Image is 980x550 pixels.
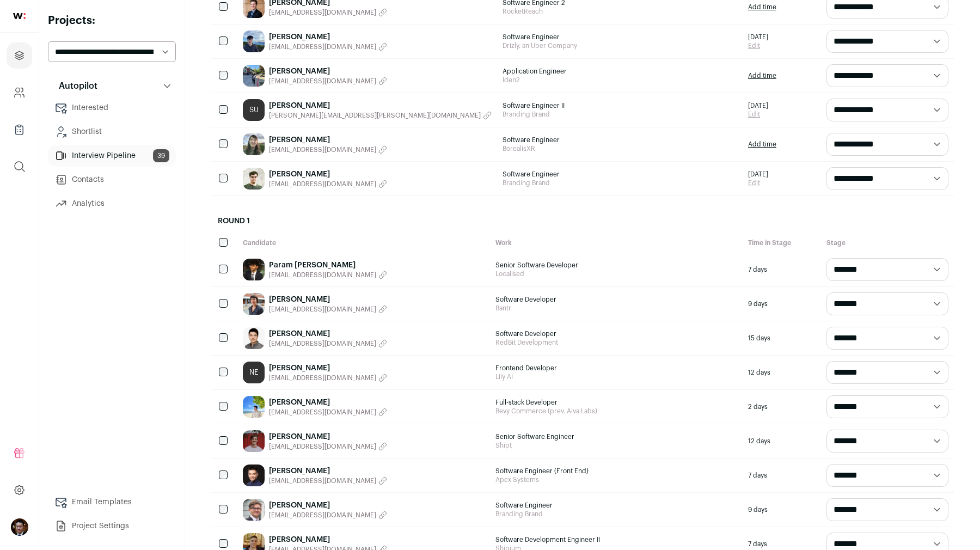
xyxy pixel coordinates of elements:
[748,170,768,179] span: [DATE]
[269,534,387,545] a: [PERSON_NAME]
[743,233,821,253] div: Time in Stage
[243,99,265,121] a: SU
[748,71,776,80] a: Add time
[48,97,176,119] a: Interested
[748,179,768,187] a: Edit
[503,76,737,84] span: Iden2
[503,110,737,119] span: Branding Brand
[495,441,737,450] span: Shipt
[495,510,737,518] span: Branding Brand
[269,42,376,51] span: [EMAIL_ADDRESS][DOMAIN_NAME]
[48,515,176,537] a: Project Settings
[269,42,387,51] button: [EMAIL_ADDRESS][DOMAIN_NAME]
[748,41,768,50] a: Edit
[748,101,768,110] span: [DATE]
[503,101,737,110] span: Software Engineer II
[743,493,821,527] div: 9 days
[269,339,376,348] span: [EMAIL_ADDRESS][DOMAIN_NAME]
[48,491,176,513] a: Email Templates
[503,179,737,187] span: Branding Brand
[269,408,387,417] button: [EMAIL_ADDRESS][DOMAIN_NAME]
[269,100,492,111] a: [PERSON_NAME]
[821,233,954,253] div: Stage
[243,293,265,315] img: 43780273325e19bcc7045d90d1abe388c962e55c58dd11dfc50749cb202394d1.jpg
[743,459,821,492] div: 7 days
[48,121,176,143] a: Shortlist
[269,305,376,314] span: [EMAIL_ADDRESS][DOMAIN_NAME]
[495,338,737,347] span: RedBit Development
[269,339,387,348] button: [EMAIL_ADDRESS][DOMAIN_NAME]
[743,390,821,424] div: 2 days
[269,374,387,382] button: [EMAIL_ADDRESS][DOMAIN_NAME]
[269,466,387,476] a: [PERSON_NAME]
[13,13,26,19] img: wellfound-shorthand-0d5821cbd27db2630d0214b213865d53afaa358527fdda9d0ea32b1df1b89c2c.svg
[495,261,737,270] span: Senior Software Developer
[243,259,265,280] img: d5b3e2ce0987a51086cd755b009c9ca063b652aedd36391cac13707d8e18462c.jpg
[743,356,821,389] div: 12 days
[269,442,376,451] span: [EMAIL_ADDRESS][DOMAIN_NAME]
[269,294,387,305] a: [PERSON_NAME]
[269,8,376,17] span: [EMAIL_ADDRESS][DOMAIN_NAME]
[153,149,169,162] span: 39
[269,66,387,77] a: [PERSON_NAME]
[269,32,387,42] a: [PERSON_NAME]
[269,77,387,85] button: [EMAIL_ADDRESS][DOMAIN_NAME]
[503,41,737,50] span: Drizly, an Uber Company
[211,209,954,233] h2: Round 1
[269,363,387,374] a: [PERSON_NAME]
[743,253,821,286] div: 7 days
[495,535,737,544] span: Software Development Engineer II
[243,65,265,87] img: 83afac0cfb5fb1c00ede18ae6c9a12579fc96b2e10ffa08071160e56e3fbc3f8
[269,397,387,408] a: [PERSON_NAME]
[743,287,821,321] div: 9 days
[243,30,265,52] img: 854259ab79fa6ba1379ab766a26bea03d6cdb459e79c33117d661635b0b25baf.jpg
[269,431,387,442] a: [PERSON_NAME]
[503,67,737,76] span: Application Engineer
[503,33,737,41] span: Software Engineer
[48,169,176,191] a: Contacts
[495,372,737,381] span: Lily AI
[269,305,387,314] button: [EMAIL_ADDRESS][DOMAIN_NAME]
[243,133,265,155] img: b7d561b28f607527e2252877e90bbc732491fe8af353f6e97f66bc3f69b4b73f.jpg
[495,398,737,407] span: Full-stack Developer
[7,80,32,106] a: Company and ATS Settings
[243,362,265,383] a: NE
[52,80,97,93] p: Autopilot
[495,475,737,484] span: Apex Systems
[243,465,265,486] img: 3864298e1e80b7dcf1038d59b210165e8b3e851c05ee11b28c7b24ac79e9789f.jpg
[748,110,768,119] a: Edit
[269,328,387,339] a: [PERSON_NAME]
[748,3,776,11] a: Add time
[269,408,376,417] span: [EMAIL_ADDRESS][DOMAIN_NAME]
[7,117,32,143] a: Company Lists
[503,136,737,144] span: Software Engineer
[48,145,176,167] a: Interview Pipeline39
[269,271,376,279] span: [EMAIL_ADDRESS][DOMAIN_NAME]
[495,467,737,475] span: Software Engineer (Front End)
[11,518,28,536] img: 232269-medium_jpg
[495,329,737,338] span: Software Developer
[495,407,737,415] span: Bevy Commerce (prev. Aiva Labs)
[7,42,32,69] a: Projects
[269,271,387,279] button: [EMAIL_ADDRESS][DOMAIN_NAME]
[237,233,490,253] div: Candidate
[503,7,737,16] span: RocketReach
[269,511,376,520] span: [EMAIL_ADDRESS][DOMAIN_NAME]
[748,33,768,41] span: [DATE]
[495,270,737,278] span: Localised
[243,168,265,190] img: 7b9cd2155e1e99478ae1eb820ed4b45cd3c73c86416abff2adf5a8974c781080.jpg
[269,442,387,451] button: [EMAIL_ADDRESS][DOMAIN_NAME]
[503,170,737,179] span: Software Engineer
[48,193,176,215] a: Analytics
[269,374,376,382] span: [EMAIL_ADDRESS][DOMAIN_NAME]
[495,364,737,372] span: Frontend Developer
[269,8,387,17] button: [EMAIL_ADDRESS][DOMAIN_NAME]
[495,432,737,441] span: Senior Software Engineer
[495,295,737,304] span: Software Developer
[243,499,265,521] img: d81b4eb7cfe511e2dbc7a8276cf4c06dfc9fbfc0e91dc0b073ec1fa18cc70d1b.jpg
[243,396,265,418] img: ce0a4a167b7f24df82c83b50c6c06b9185e6e47883484495022b1d93cd891fb2.jpg
[503,144,737,153] span: BorealisXR
[269,111,492,120] button: [PERSON_NAME][EMAIL_ADDRESS][PERSON_NAME][DOMAIN_NAME]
